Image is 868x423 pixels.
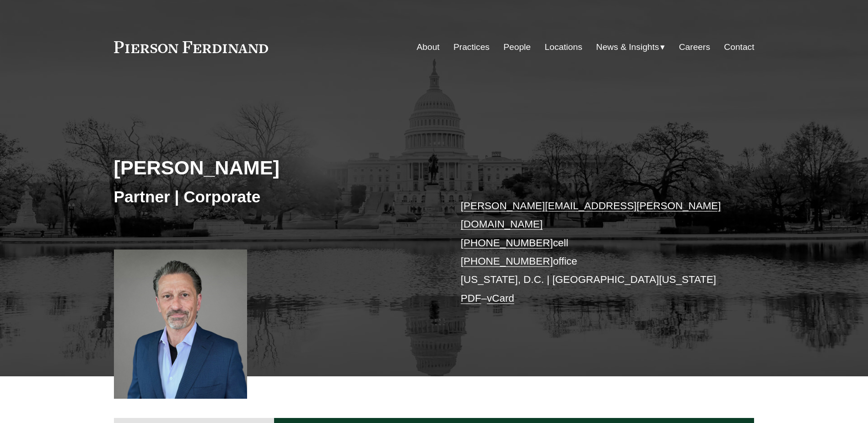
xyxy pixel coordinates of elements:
a: PDF [461,293,481,304]
a: About [417,38,440,56]
a: [PERSON_NAME][EMAIL_ADDRESS][PERSON_NAME][DOMAIN_NAME] [461,200,721,230]
a: Contact [724,38,754,56]
span: News & Insights [596,39,659,55]
a: folder dropdown [596,38,665,56]
a: vCard [487,293,514,304]
a: [PHONE_NUMBER] [461,237,553,249]
a: [PHONE_NUMBER] [461,255,553,267]
h2: [PERSON_NAME] [114,156,434,179]
a: Practices [453,38,490,56]
a: People [503,38,531,56]
h3: Partner | Corporate [114,187,434,207]
p: cell office [US_STATE], D.C. | [GEOGRAPHIC_DATA][US_STATE] – [461,197,728,308]
a: Locations [545,38,582,56]
a: Careers [679,38,710,56]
